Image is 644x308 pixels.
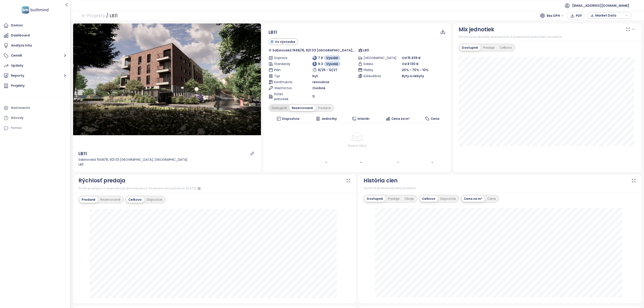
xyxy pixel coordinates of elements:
[402,74,424,78] span: Byty a nebyty
[325,160,327,165] b: -
[274,80,296,84] span: Konštrukcia
[2,103,68,112] a: Nastavenia
[316,105,333,111] div: Predané
[250,152,254,156] a: link
[275,39,295,44] span: Vo výstavbe
[274,55,296,60] span: Doprava
[431,160,433,165] b: -
[106,12,108,20] div: /
[11,105,30,111] div: Nastavenia
[364,186,636,190] div: História priemernej ceny projektu.
[144,196,165,203] div: Dispozície
[589,12,629,19] div: button
[2,51,68,60] button: Cenník
[2,124,68,133] div: Pomoc
[274,86,296,91] span: Vlastníctvo
[289,105,316,111] div: Rezervované
[391,116,410,121] span: Cena za m²
[397,160,399,165] b: -
[312,94,315,99] span: 11
[431,116,439,121] span: Cena
[461,196,485,202] div: Cena za m²
[20,5,50,15] img: logo
[11,43,32,48] div: Analýza trhu
[402,56,421,60] span: Od 15 439 €
[274,68,296,72] span: Plán
[126,196,144,203] div: Celkovo
[274,74,296,78] span: Typ
[321,116,337,121] span: Jednotky
[318,61,323,66] span: 9.3
[358,116,370,121] span: Interiér
[326,61,338,66] span: Vysoké
[274,92,296,101] span: Počet jednotiek
[2,21,68,30] a: Domov
[78,162,256,167] div: LB11
[81,12,105,20] a: arrow-left Projekty
[438,196,458,202] div: Dispozície
[11,83,25,89] div: Projekty
[386,196,402,202] div: Predaje
[485,196,498,202] div: Cena
[11,115,23,121] div: Návody
[326,55,338,60] span: Vysoké
[572,0,629,11] span: [EMAIL_ADDRESS][DOMAIN_NAME]
[78,157,256,162] div: Sabinovská 1948/15, 821 03 [GEOGRAPHIC_DATA], [GEOGRAPHIC_DATA]
[459,35,636,39] div: Porovnanie skladby dostupných a predaných jednotiek v projekte.
[81,13,86,18] span: arrow-left
[79,196,98,203] div: Predané
[318,55,323,60] span: 7.8
[11,63,23,68] div: Updaty
[402,196,416,202] div: Oboje
[547,12,564,19] span: Bez DPH
[364,176,398,185] div: História cien
[2,114,68,122] a: Návody
[274,61,296,66] span: Štandardy
[2,41,68,50] a: Analýza trhu
[364,196,386,202] div: Dostupné
[402,68,429,72] span: 20% - 70% - 10%
[272,48,356,53] span: Sabinovská 1948/15, 821 03 [GEOGRAPHIC_DATA], [GEOGRAPHIC_DATA]
[318,68,337,72] span: 8/25 - 12/27
[270,143,444,148] div: Žiadne dáta
[481,44,497,51] div: Predaje
[402,61,419,66] span: Od 8 130 €
[282,116,299,121] span: Dispozícia
[364,74,386,78] span: Kolaudácia
[2,31,68,40] a: Dashboard
[11,125,22,131] div: Pomoc
[98,196,123,203] div: Rezervované
[363,48,369,53] span: LB11
[269,29,277,36] span: LB11
[269,105,289,111] div: Dostupné
[459,25,494,34] div: Mix jednotiek
[2,71,68,80] button: Reporty
[364,55,386,60] span: [GEOGRAPHIC_DATA]
[2,61,68,70] a: Updaty
[312,74,318,78] span: byt
[576,13,582,18] span: PDF
[312,86,325,91] span: Osobné
[567,12,585,19] button: PDF
[364,61,386,66] span: Kobka
[11,33,30,38] div: Dashboard
[78,176,125,185] div: Rýchlosť predaja
[110,12,118,20] div: LB11
[312,80,329,84] span: renovácia
[419,196,438,202] div: Celkovo
[595,12,624,19] span: Market Data
[78,186,351,191] div: Počet predajov a rezervácií podľa mesiacov. Posledná aktualizácia: [DATE]
[11,23,23,28] div: Domov
[360,160,362,165] b: -
[459,44,481,51] div: Dostupné
[497,44,515,51] div: Celkovo
[78,150,87,157] div: LB11
[364,68,386,72] span: Platby
[2,81,68,90] a: Projekty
